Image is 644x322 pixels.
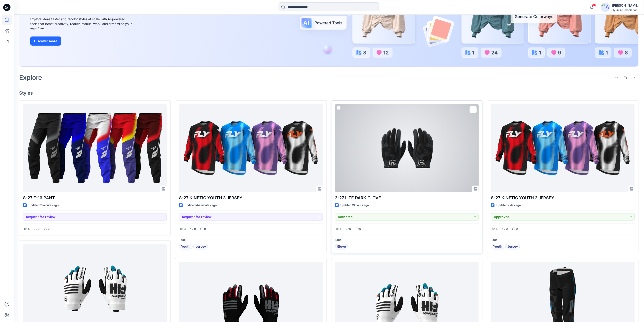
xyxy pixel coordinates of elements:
[507,244,518,249] span: Jersey
[601,3,610,12] img: avatar
[19,74,42,81] h2: Explore
[337,244,346,249] span: Glove
[496,203,521,208] p: Updated a day ago
[23,104,167,192] a: 8-27 F-16 PANT
[335,195,479,201] p: 3-27 LITE DARK GLOVE
[340,227,341,231] p: 1
[496,227,498,231] p: 4
[48,227,50,231] p: 0
[179,195,323,201] p: 8-27 KINETIC YOUTH 3 JERSEY
[592,4,597,8] span: 22
[30,36,133,46] a: Discover more
[194,227,196,231] p: 0
[491,238,635,242] p: Tags
[491,104,635,192] a: 8-27 KINETIC YOUTH 3 JERSEY
[28,227,30,231] p: 5
[30,17,133,31] div: Explore ideas faster and recolor styles at scale with AI-powered tools that boost creativity, red...
[181,244,190,249] span: Youth
[179,238,323,242] p: Tags
[204,227,206,231] p: 0
[19,90,639,96] h4: Styles
[185,203,217,208] p: Updated 44 minutes ago
[359,227,361,231] p: 0
[184,227,186,231] p: 4
[30,36,61,46] button: Discover more
[179,104,323,192] a: 8-27 KINETIC YOUTH 3 JERSEY
[516,227,518,231] p: 0
[23,195,167,201] p: 8-27 F-16 PANT
[335,104,479,192] a: 3-27 LITE DARK GLOVE
[491,195,635,201] p: 8-27 KINETIC YOUTH 3 JERSEY
[38,227,40,231] p: 0
[506,227,508,231] p: 0
[612,8,638,12] div: Hyunjin Corporation
[349,227,351,231] p: 0
[335,238,479,242] p: Tags
[195,244,206,249] span: Jersey
[612,3,638,8] div: [PERSON_NAME]
[28,203,59,208] p: Updated 7 minutes ago
[493,244,502,249] span: Youth
[341,203,369,208] p: Updated 19 hours ago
